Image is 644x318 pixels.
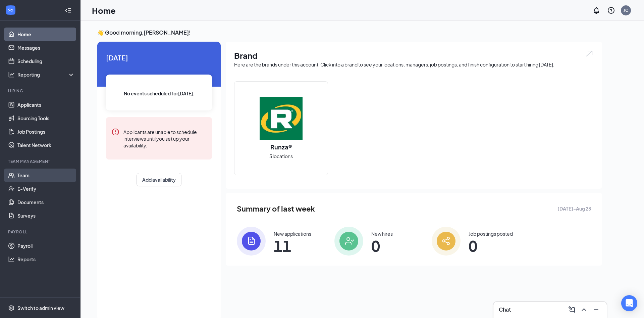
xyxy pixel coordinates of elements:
[17,209,75,222] a: Surveys
[8,229,73,235] div: Payroll
[17,125,75,138] a: Job Postings
[17,28,75,41] a: Home
[469,240,513,252] span: 0
[8,71,15,78] svg: Analysis
[234,50,594,61] h1: Brand
[17,71,75,78] div: Reporting
[334,227,363,256] img: icon
[137,173,181,186] button: Add availability
[557,205,591,212] span: [DATE] - Aug 23
[567,304,577,315] button: ComposeMessage
[269,152,293,160] span: 3 locations
[111,128,119,136] svg: Error
[264,143,299,151] h2: Runza®
[568,306,576,314] svg: ComposeMessage
[234,61,594,68] div: Here are the brands under this account. Click into a brand to see your locations, managers, job p...
[621,295,637,311] div: Open Intercom Messenger
[592,306,600,314] svg: Minimize
[274,230,311,237] div: New applications
[124,90,195,97] span: No events scheduled for [DATE] .
[624,7,628,13] div: JC
[8,88,73,94] div: Hiring
[8,305,15,311] svg: Settings
[499,306,511,313] h3: Chat
[585,50,594,57] img: open.6027fd2a22e1237b5b06.svg
[7,7,14,13] svg: WorkstreamLogo
[17,169,75,182] a: Team
[371,240,393,252] span: 0
[17,98,75,111] a: Applicants
[274,240,311,252] span: 11
[17,41,75,54] a: Messages
[237,227,266,256] img: icon
[591,304,601,315] button: Minimize
[607,6,615,14] svg: QuestionInfo
[17,195,75,209] a: Documents
[580,306,588,314] svg: ChevronUp
[106,52,212,63] span: [DATE]
[592,6,600,14] svg: Notifications
[17,182,75,195] a: E-Verify
[469,230,513,237] div: Job postings posted
[237,203,315,215] span: Summary of last week
[8,158,73,164] div: Team Management
[432,227,461,256] img: icon
[17,239,75,253] a: Payroll
[123,128,207,149] div: Applicants are unable to schedule interviews until you set up your availability.
[371,230,393,237] div: New hires
[17,111,75,125] a: Sourcing Tools
[65,7,71,14] svg: Collapse
[260,97,303,140] img: Runza®
[92,5,116,16] h1: Home
[579,304,589,315] button: ChevronUp
[97,29,602,36] h3: 👋 Good morning, [PERSON_NAME] !
[17,253,75,266] a: Reports
[17,305,64,311] div: Switch to admin view
[17,54,75,68] a: Scheduling
[17,138,75,152] a: Talent Network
